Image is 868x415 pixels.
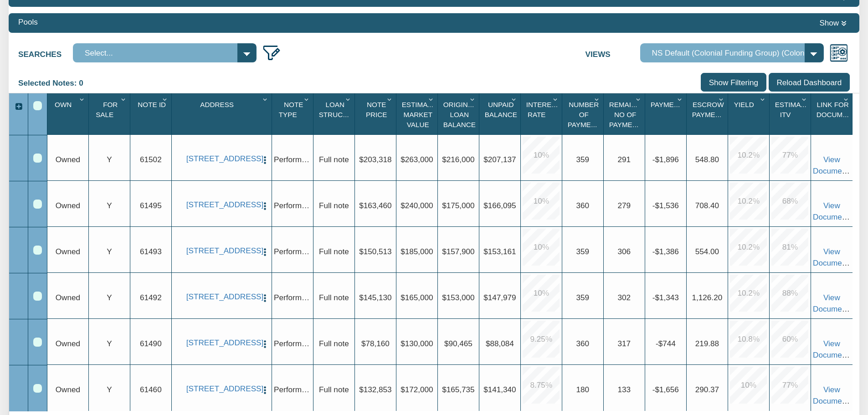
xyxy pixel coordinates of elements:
[440,97,479,131] div: Sort None
[565,97,603,131] div: Number Of Payments Sort None
[813,97,853,131] div: Sort None
[359,201,391,210] span: $163,460
[576,339,590,348] span: 360
[50,97,88,131] div: Sort None
[186,292,257,302] a: 2409 Morningside, Pasadena, TX, 77506
[399,97,437,131] div: Estimated Market Value Sort None
[140,247,162,256] span: 61493
[260,246,270,257] button: Press to open the note menu
[343,93,354,104] div: Column Menu
[316,97,354,131] div: Loan Structure Sort None
[716,93,727,104] div: Column Menu
[730,229,767,266] div: 10.2
[33,200,42,208] div: Row 2, Row Selection Checkbox
[260,93,271,104] div: Column Menu
[526,101,560,118] span: Interest Rate
[319,339,349,348] span: Full note
[260,154,270,165] button: Press to open the note menu
[186,338,257,348] a: 1729 Noble Street, Anderson, IN, 46016
[200,101,234,108] span: Address
[401,385,433,394] span: $172,000
[319,101,362,118] span: Loan Structure
[186,154,257,164] a: 2701 Huckleberry, Pasadena, TX, 77502
[440,97,479,131] div: Original Loan Balance Sort None
[33,101,42,110] div: Select All
[652,201,679,210] span: -$1,536
[18,73,90,93] div: Selected Notes: 0
[772,97,811,131] div: Estimated Itv Sort None
[357,97,396,131] div: Note Price Sort None
[359,247,391,256] span: $150,513
[18,16,38,27] div: Pools
[442,247,474,256] span: $157,900
[319,385,349,394] span: Full note
[140,385,162,394] span: 61460
[133,97,171,131] div: Sort None
[361,339,390,348] span: $78,160
[576,293,590,302] span: 359
[675,93,685,104] div: Column Menu
[701,73,766,92] input: Show Filtering
[260,384,270,395] button: Press to open the note menu
[359,293,391,302] span: $145,130
[442,201,474,210] span: $175,000
[771,183,808,220] div: 68.0
[606,97,645,131] div: Sort None
[55,101,72,108] span: Own
[260,201,270,211] img: cell-menu.png
[260,339,270,349] img: cell-menu.png
[260,293,270,303] img: cell-menu.png
[18,43,73,60] label: Searches
[652,155,679,164] span: -$1,896
[274,339,312,348] span: Performing
[401,339,433,348] span: $130,000
[523,137,560,174] div: 10.0
[401,247,433,256] span: $185,000
[813,97,853,131] div: Link For Documents Sort None
[523,183,560,220] div: 10.0
[56,155,80,164] span: Owned
[841,93,852,104] div: Column Menu
[160,93,170,104] div: Column Menu
[523,321,560,358] div: 9.25
[260,338,270,349] button: Press to open the note menu
[550,93,561,104] div: Column Menu
[817,101,861,118] span: Link For Documents
[359,385,391,394] span: $132,853
[606,97,645,131] div: Remaining No Of Payments Sort None
[652,293,679,302] span: -$1,343
[692,293,723,302] span: 1,126.20
[813,293,853,313] a: View Documents
[426,93,437,104] div: Column Menu
[385,93,395,104] div: Column Menu
[33,338,42,346] div: Row 5, Row Selection Checkbox
[262,43,281,62] img: edit_filter_icon.png
[140,339,162,348] span: 61490
[568,101,605,128] span: Number Of Payments
[523,367,560,404] div: 8.75
[730,97,769,131] div: Sort None
[444,339,473,348] span: $90,465
[107,339,112,348] span: Y
[107,293,112,302] span: Y
[274,385,312,394] span: Performing
[816,16,850,29] button: Show
[56,339,80,348] span: Owned
[33,154,42,162] div: Row 1, Row Selection Checkbox
[523,97,562,131] div: Interest Rate Sort None
[618,293,631,302] span: 302
[656,339,676,348] span: -$744
[695,385,719,394] span: 290.37
[771,321,808,358] div: 60.0
[279,101,303,118] span: Note Type
[319,155,349,164] span: Full note
[9,101,28,112] div: Expand All
[565,97,603,131] div: Sort None
[771,367,808,404] div: 77.0
[651,101,699,108] span: Payment(P&I)
[482,97,520,131] div: Sort None
[730,275,767,312] div: 10.2
[483,247,516,256] span: $153,161
[485,101,517,118] span: Unpaid Balance
[274,97,313,131] div: Sort None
